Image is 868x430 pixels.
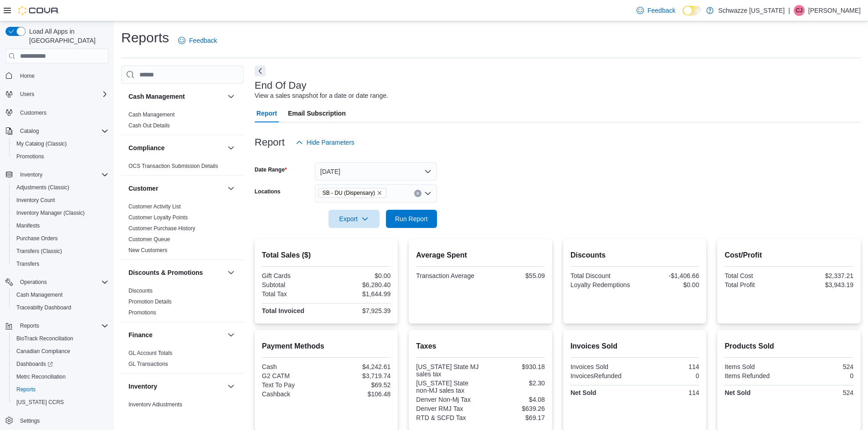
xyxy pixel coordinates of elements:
[128,287,153,294] span: Discounts
[128,298,172,305] span: Promotion Details
[128,309,156,316] a: Promotions
[128,184,224,193] button: Customer
[226,183,236,194] button: Customer
[128,214,188,221] a: Customer Loyalty Points
[2,88,112,101] button: Users
[13,397,108,408] span: Washington CCRS
[16,169,108,180] span: Inventory
[128,288,153,294] a: Discounts
[328,307,390,314] div: $7,925.39
[262,390,324,398] div: Cashback
[262,272,324,279] div: Gift Cards
[328,381,390,389] div: $69.52
[416,379,478,394] div: [US_STATE] State non-MJ sales tax
[16,126,108,137] span: Catalog
[9,258,112,270] button: Transfers
[16,89,38,100] button: Users
[328,372,390,379] div: $3,719.74
[2,168,112,181] button: Inventory
[262,250,391,261] h2: Total Sales ($)
[262,372,324,379] div: G2 CATM
[128,298,172,305] a: Promotion Details
[16,89,108,100] span: Users
[791,372,853,379] div: 0
[16,360,53,368] span: Dashboards
[637,281,699,288] div: $0.00
[791,281,853,288] div: $3,943.19
[255,188,281,195] label: Locations
[9,383,112,396] button: Reports
[128,350,172,356] a: GL Account Totals
[2,319,112,332] button: Reports
[395,214,428,223] span: Run Report
[416,396,478,403] div: Denver Non-Mj Tax
[637,272,699,279] div: -$1,406.66
[20,91,34,98] span: Users
[416,272,478,279] div: Transaction Average
[255,66,266,76] button: Next
[9,332,112,345] button: BioTrack Reconciliation
[791,272,853,279] div: $2,337.21
[334,210,374,228] span: Export
[2,276,112,288] button: Operations
[128,225,195,232] span: Customer Purchase History
[16,235,58,242] span: Purchase Orders
[570,281,633,288] div: Loyalty Redemptions
[483,363,545,370] div: $930.18
[637,372,699,379] div: 0
[13,346,74,357] a: Canadian Compliance
[128,143,224,152] button: Compliance
[16,277,108,288] span: Operations
[13,384,108,395] span: Reports
[323,188,375,197] span: SB - DU (Dispensary)
[483,379,545,387] div: $2.30
[2,106,112,119] button: Customers
[128,382,157,391] h3: Inventory
[16,71,38,81] a: Home
[13,233,62,244] a: Purchase Orders
[13,384,39,395] a: Reports
[724,341,853,352] h2: Products Sold
[416,405,478,412] div: Denver RMJ Tax
[20,72,35,80] span: Home
[13,258,108,269] span: Transfers
[262,281,324,288] div: Subtotal
[13,195,59,206] a: Inventory Count
[13,246,66,257] a: Transfers (Classic)
[16,415,108,426] span: Settings
[16,373,66,380] span: Metrc Reconciliation
[121,348,244,373] div: Finance
[788,5,790,16] p: |
[16,320,43,331] button: Reports
[2,69,112,82] button: Home
[570,363,633,370] div: Invoices Sold
[121,201,244,259] div: Customer
[16,304,71,311] span: Traceabilty Dashboard
[128,236,170,243] span: Customer Queue
[20,278,47,286] span: Operations
[226,381,236,392] button: Inventory
[128,382,224,391] button: Inventory
[128,122,170,129] a: Cash Out Details
[13,151,108,162] span: Promotions
[9,345,112,358] button: Canadian Compliance
[315,162,437,181] button: [DATE]
[416,363,478,378] div: [US_STATE] State MJ sales tax
[128,92,185,101] h3: Cash Management
[128,203,181,210] span: Customer Activity List
[718,5,785,16] p: Schwazze [US_STATE]
[13,233,108,244] span: Purchase Orders
[20,171,42,178] span: Inventory
[483,272,545,279] div: $55.09
[128,111,175,118] a: Cash Management
[9,207,112,219] button: Inventory Manager (Classic)
[128,361,168,367] a: GL Transactions
[128,163,218,169] a: OCS Transaction Submission Details
[13,151,48,162] a: Promotions
[13,246,108,257] span: Transfers (Classic)
[128,247,167,254] span: New Customers
[637,389,699,396] div: 114
[637,363,699,370] div: 114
